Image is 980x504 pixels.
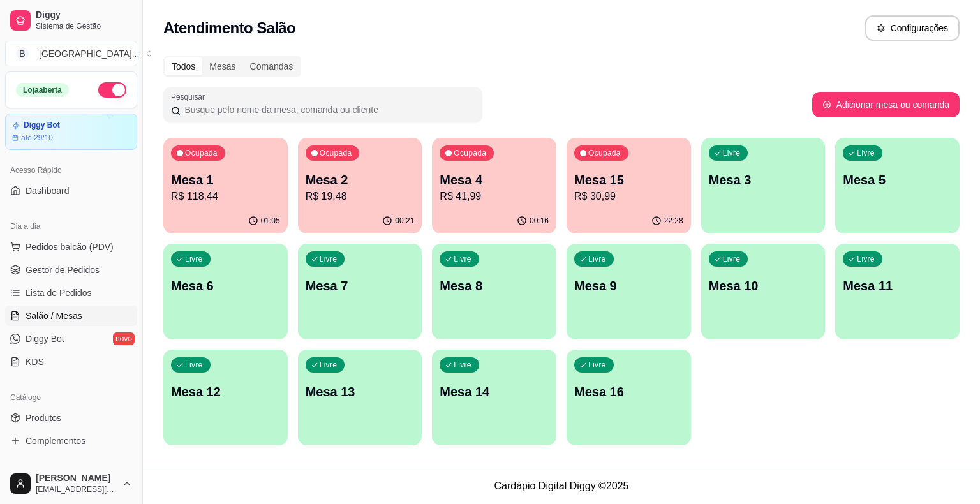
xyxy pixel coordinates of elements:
a: Diggy Botnovo [5,329,137,349]
p: 01:05 [261,216,280,226]
button: LivreMesa 11 [835,244,960,339]
p: Mesa 11 [843,277,952,295]
p: Mesa 6 [171,277,280,295]
p: Livre [588,254,606,264]
div: Loja aberta [16,83,69,97]
p: Livre [185,254,203,264]
p: Mesa 13 [306,383,415,401]
p: Mesa 4 [440,171,549,189]
p: Ocupada [454,148,486,158]
span: KDS [26,355,44,368]
button: LivreMesa 13 [298,350,422,445]
span: Produtos [26,411,61,424]
p: R$ 19,48 [306,189,415,204]
a: Produtos [5,408,137,428]
p: Livre [454,254,471,264]
p: Livre [723,254,741,264]
article: Diggy Bot [24,121,60,130]
div: Mesas [202,57,242,75]
button: LivreMesa 10 [701,244,826,339]
p: Livre [857,148,875,158]
span: Lista de Pedidos [26,286,92,299]
p: Mesa 12 [171,383,280,401]
p: R$ 41,99 [440,189,549,204]
p: Ocupada [185,148,218,158]
p: 22:28 [664,216,683,226]
p: Livre [454,360,471,370]
p: Mesa 15 [574,171,683,189]
a: DiggySistema de Gestão [5,5,137,36]
div: Acesso Rápido [5,160,137,181]
button: OcupadaMesa 1R$ 118,4401:05 [163,138,288,233]
p: Mesa 1 [171,171,280,189]
span: Diggy [36,10,132,21]
button: LivreMesa 5 [835,138,960,233]
a: KDS [5,352,137,372]
div: Catálogo [5,387,137,408]
span: [EMAIL_ADDRESS][DOMAIN_NAME] [36,484,117,494]
button: Alterar Status [98,82,126,98]
button: OcupadaMesa 15R$ 30,9922:28 [567,138,691,233]
span: Sistema de Gestão [36,21,132,31]
button: Select a team [5,41,137,66]
p: Livre [723,148,741,158]
p: Mesa 9 [574,277,683,295]
span: Gestor de Pedidos [26,263,100,276]
button: LivreMesa 16 [567,350,691,445]
span: Pedidos balcão (PDV) [26,241,114,253]
p: R$ 30,99 [574,189,683,204]
button: OcupadaMesa 2R$ 19,4800:21 [298,138,422,233]
span: [PERSON_NAME] [36,473,117,484]
div: [GEOGRAPHIC_DATA] ... [39,47,139,60]
input: Pesquisar [181,103,475,116]
button: [PERSON_NAME][EMAIL_ADDRESS][DOMAIN_NAME] [5,468,137,499]
p: Mesa 3 [709,171,818,189]
a: Lista de Pedidos [5,283,137,303]
a: Salão / Mesas [5,306,137,326]
span: Diggy Bot [26,332,64,345]
span: B [16,47,29,60]
button: LivreMesa 14 [432,350,556,445]
button: Configurações [865,15,960,41]
p: Livre [320,254,338,264]
label: Pesquisar [171,91,209,102]
p: Livre [185,360,203,370]
p: Livre [588,360,606,370]
p: Mesa 8 [440,277,549,295]
p: 00:16 [530,216,549,226]
a: Diggy Botaté 29/10 [5,114,137,150]
span: Complementos [26,434,85,447]
p: Mesa 7 [306,277,415,295]
a: Dashboard [5,181,137,201]
footer: Cardápio Digital Diggy © 2025 [143,468,980,504]
p: Ocupada [320,148,352,158]
button: Pedidos balcão (PDV) [5,237,137,257]
a: Complementos [5,431,137,451]
article: até 29/10 [21,133,53,143]
button: LivreMesa 7 [298,244,422,339]
button: LivreMesa 12 [163,350,288,445]
button: LivreMesa 9 [567,244,691,339]
button: LivreMesa 8 [432,244,556,339]
p: Mesa 14 [440,383,549,401]
span: Dashboard [26,184,70,197]
p: Mesa 10 [709,277,818,295]
button: LivreMesa 3 [701,138,826,233]
p: Livre [857,254,875,264]
h2: Atendimento Salão [163,18,295,38]
div: Todos [165,57,202,75]
p: Mesa 2 [306,171,415,189]
button: LivreMesa 6 [163,244,288,339]
div: Comandas [243,57,301,75]
div: Dia a dia [5,216,137,237]
button: Adicionar mesa ou comanda [812,92,960,117]
p: Livre [320,360,338,370]
p: Ocupada [588,148,621,158]
p: Mesa 5 [843,171,952,189]
span: Salão / Mesas [26,309,82,322]
p: 00:21 [395,216,414,226]
p: Mesa 16 [574,383,683,401]
a: Gestor de Pedidos [5,260,137,280]
p: R$ 118,44 [171,189,280,204]
button: OcupadaMesa 4R$ 41,9900:16 [432,138,556,233]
